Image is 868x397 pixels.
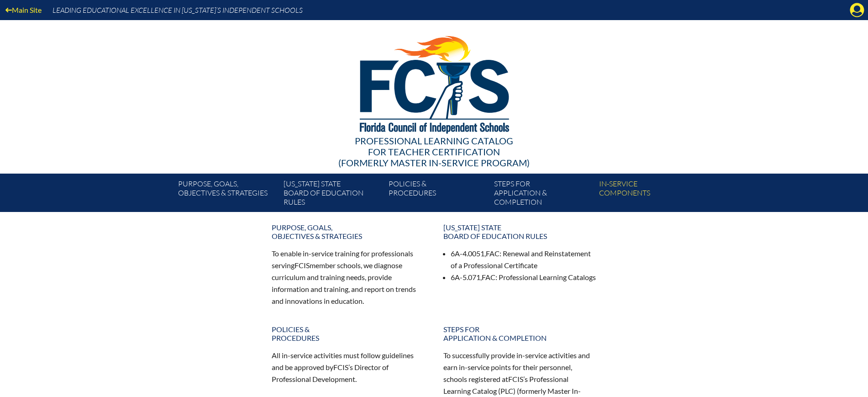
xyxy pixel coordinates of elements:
span: PLC [500,386,513,395]
span: for Teacher Certification [368,146,500,157]
a: In-servicecomponents [595,177,700,212]
span: FCIS [508,375,523,383]
a: Steps forapplication & completion [438,321,602,346]
a: Purpose, goals,objectives & strategies [174,177,279,212]
a: [US_STATE] StateBoard of Education rules [438,219,602,244]
a: Purpose, goals,objectives & strategies [266,219,431,244]
span: FCIS [295,261,310,270]
li: 6A-4.0051, : Renewal and Reinstatement of a Professional Certificate [451,248,597,271]
p: All in-service activities must follow guidelines and be approved by ’s Director of Professional D... [272,349,425,385]
a: [US_STATE] StateBoard of Education rules [280,177,385,212]
a: Policies &Procedures [266,321,431,346]
span: FAC [486,249,500,258]
li: 6A-5.071, : Professional Learning Catalogs [451,271,597,283]
img: FCISlogo221.eps [340,20,528,145]
a: Main Site [2,4,45,16]
a: Steps forapplication & completion [490,177,595,212]
svg: Manage Account [850,3,864,17]
div: Professional Learning Catalog (formerly Master In-service Program) [171,135,697,168]
a: Policies &Procedures [385,177,490,212]
p: To enable in-service training for professionals serving member schools, we diagnose curriculum an... [272,248,425,307]
span: FAC [482,273,495,281]
span: FCIS [333,363,348,371]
